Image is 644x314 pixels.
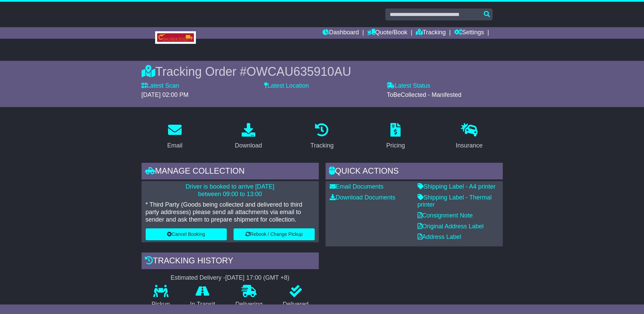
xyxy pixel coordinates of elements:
button: Cancel Booking [146,228,227,240]
div: Insurance [456,141,483,150]
span: OWCAU635910AU [246,65,351,78]
a: Download Documents [330,194,395,201]
div: Tracking history [142,252,319,271]
p: Delivering [225,301,273,308]
a: Shipping Label - Thermal printer [418,194,492,208]
a: Quote/Book [367,27,407,39]
div: Tracking Order # [142,64,503,79]
p: Driver is booked to arrive [DATE] between 09:00 to 13:00 [146,183,315,198]
div: Tracking [310,141,333,150]
label: Latest Scan [142,82,179,90]
div: [DATE] 17:00 (GMT +8) [225,274,290,282]
div: Email [167,141,182,150]
p: Pickup [142,301,180,308]
label: Latest Status [387,82,430,90]
a: Email [163,121,187,153]
div: Pricing [386,141,405,150]
span: [DATE] 02:00 PM [142,91,189,98]
a: Original Address Label [418,223,484,230]
a: Tracking [306,121,338,153]
a: Pricing [382,121,409,153]
a: Shipping Label - A4 printer [418,183,496,190]
a: Consignment Note [418,212,473,219]
button: Rebook / Change Pickup [234,228,315,240]
a: Tracking [416,27,446,39]
a: Address Label [418,233,461,240]
a: Dashboard [323,27,359,39]
a: Download [231,121,266,153]
span: ToBeCollected - Manifested [387,91,461,98]
div: Estimated Delivery - [142,274,319,282]
div: Quick Actions [326,163,503,181]
label: Latest Location [264,82,309,90]
a: Insurance [452,121,487,153]
a: Email Documents [330,183,384,190]
a: Settings [454,27,484,39]
p: Delivered [273,301,319,308]
p: * Third Party (Goods being collected and delivered to third party addresses) please send all atta... [146,201,315,223]
div: Download [235,141,262,150]
div: Manage collection [142,163,319,181]
p: In Transit [180,301,225,308]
